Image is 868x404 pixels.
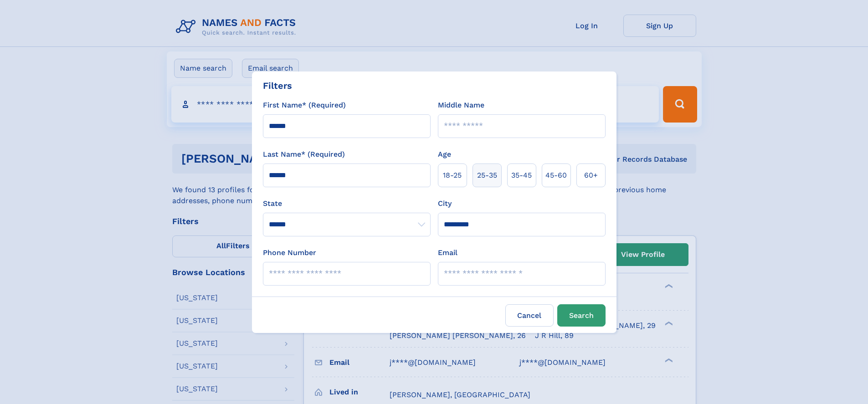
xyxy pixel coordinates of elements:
div: Filters [263,79,292,92]
label: First Name* (Required) [263,100,346,111]
span: 18‑25 [443,170,462,181]
label: Middle Name [438,100,484,111]
label: Last Name* (Required) [263,149,345,160]
span: 25‑35 [477,170,497,181]
label: Email [438,247,457,258]
span: 45‑60 [545,170,567,181]
span: 60+ [584,170,598,181]
label: Phone Number [263,247,316,258]
span: 35‑45 [511,170,532,181]
label: Age [438,149,451,160]
label: City [438,198,452,209]
label: Cancel [505,304,554,327]
button: Search [557,304,606,327]
label: State [263,198,431,209]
